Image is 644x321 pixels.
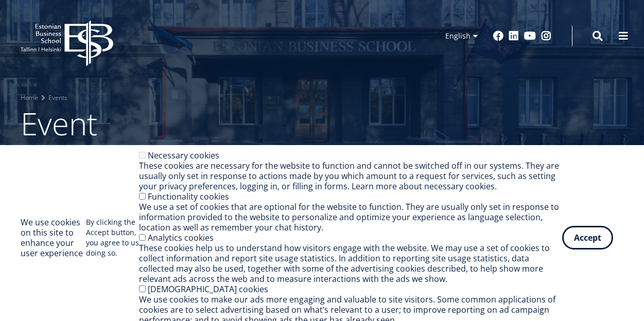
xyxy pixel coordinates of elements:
div: These cookies help us to understand how visitors engage with the website. We may use a set of coo... [139,243,562,284]
a: Linkedin [509,31,519,41]
h2: We use cookies on this site to enhance your user experience [21,217,86,258]
button: Accept [562,226,613,249]
label: [DEMOGRAPHIC_DATA] cookies [148,283,268,295]
h1: Event [21,103,623,144]
label: Analytics cookies [148,232,214,243]
label: Functionality cookies [148,191,229,202]
a: Youtube [524,31,536,41]
a: Instagram [541,31,551,41]
label: Necessary cookies [148,150,219,161]
div: We use a set of cookies that are optional for the website to function. They are usually only set ... [139,202,562,233]
a: Facebook [493,31,503,41]
div: These cookies are necessary for the website to function and cannot be switched off in our systems... [139,160,562,191]
a: Events [48,93,67,103]
a: Home [21,93,38,103]
p: By clicking the Accept button, you agree to us doing so. [86,217,139,258]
